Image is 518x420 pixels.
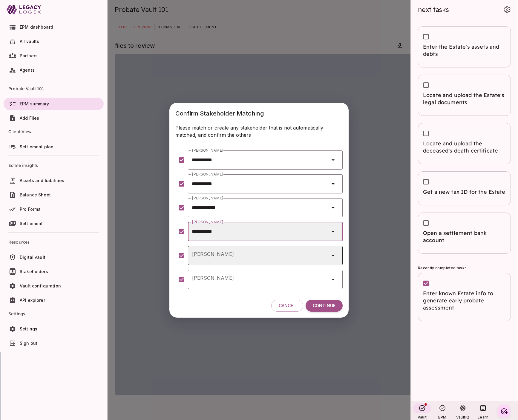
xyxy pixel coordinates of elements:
span: Enter the Estate's assets and debts [423,43,506,58]
label: [PERSON_NAME] [192,172,223,177]
span: Please match or create any stakeholder that is not automatically matched, and confirm the others [175,125,325,138]
span: Add Files [20,116,39,121]
span: Settings [8,307,99,321]
span: Partners [20,53,38,58]
label: [PERSON_NAME] [192,196,223,201]
span: Stakeholders [20,269,48,274]
span: Settings [20,326,37,331]
span: Vault configuration [20,283,61,288]
span: Balance Sheet [20,192,51,197]
span: All vaults [20,39,39,44]
span: Probate Vault 101 [8,81,99,96]
span: Confirm Stakeholder Matching [175,110,264,117]
span: Get a new tax ID for the Estate [423,188,506,196]
span: EPM [438,415,446,419]
span: Settlement [20,221,43,226]
span: next tasks [418,5,449,14]
span: Learn [478,415,488,419]
label: [PERSON_NAME] [192,148,223,153]
span: Recently completed tasks [418,266,467,270]
span: Resources [8,235,99,249]
button: Create your first task [498,405,510,417]
span: Agents [20,67,35,73]
button: Cancel [271,300,303,312]
span: Enter known Estate info to generate early probate assessment [423,290,506,311]
span: Locate and upload the deceased’s death certificate [423,140,506,154]
span: Open a settlement bank account [423,230,506,244]
span: Client View [8,124,99,139]
span: Pro Forma [20,207,41,212]
span: Cancel [279,303,296,308]
span: EPM dashboard [20,24,53,30]
span: Settlement plan [20,144,53,149]
span: Vault [418,415,427,419]
span: Digital vault [20,255,45,260]
span: VaultIQ [456,415,469,419]
span: EPM summary [20,101,49,106]
span: Locate and upload the Estate's legal documents [423,92,506,106]
span: Continue [313,303,335,308]
span: Assets and liabilities [20,178,64,183]
label: [PERSON_NAME] [192,219,223,224]
span: Estate insights [8,158,99,173]
span: API explorer [20,298,45,303]
button: Continue [306,300,343,312]
span: Sign out [20,341,37,346]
